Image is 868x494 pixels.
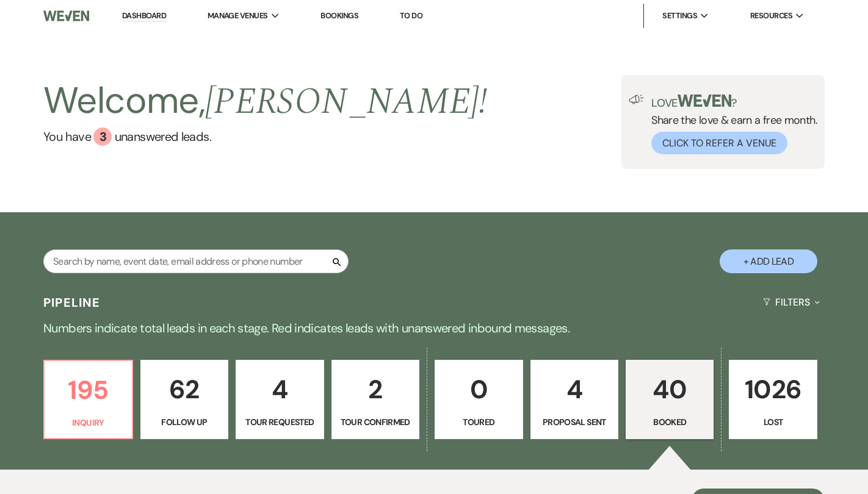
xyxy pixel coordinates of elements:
[43,249,349,273] input: Search by name, event date, email address or phone number
[626,360,714,439] a: 40Booked
[678,95,732,107] img: weven-logo-green.svg
[634,369,706,410] p: 40
[443,415,515,429] p: Toured
[662,10,697,22] span: Settings
[651,132,787,154] button: Click to Refer a Venue
[400,10,422,21] a: To Do
[52,416,124,429] p: Inquiry
[629,95,644,104] img: loud-speaker-illustration.svg
[737,369,809,410] p: 1026
[538,415,610,429] p: Proposal Sent
[236,360,324,439] a: 4Tour Requested
[530,360,618,439] a: 4Proposal Sent
[244,415,316,429] p: Tour Requested
[538,369,610,410] p: 4
[43,360,132,439] a: 195Inquiry
[651,95,817,109] p: Love ?
[43,294,101,311] h3: Pipeline
[43,127,487,146] a: You have 3 unanswered leads.
[93,127,112,146] div: 3
[720,249,817,273] button: + Add Lead
[331,360,419,439] a: 2Tour Confirmed
[244,369,316,410] p: 4
[737,415,809,429] p: Lost
[148,369,220,410] p: 62
[339,369,411,410] p: 2
[435,360,523,439] a: 0Toured
[729,360,817,439] a: 1026Lost
[443,369,515,410] p: 0
[148,415,220,429] p: Follow Up
[750,10,792,22] span: Resources
[634,415,706,429] p: Booked
[205,74,487,130] span: [PERSON_NAME] !
[43,75,487,127] h2: Welcome,
[758,286,825,318] button: Filters
[52,370,124,410] p: 195
[208,10,268,22] span: Manage Venues
[320,10,358,21] a: Bookings
[43,3,89,29] img: Weven Logo
[140,360,228,439] a: 62Follow Up
[644,95,817,154] div: Share the love & earn a free month.
[122,10,166,22] a: Dashboard
[339,415,411,429] p: Tour Confirmed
